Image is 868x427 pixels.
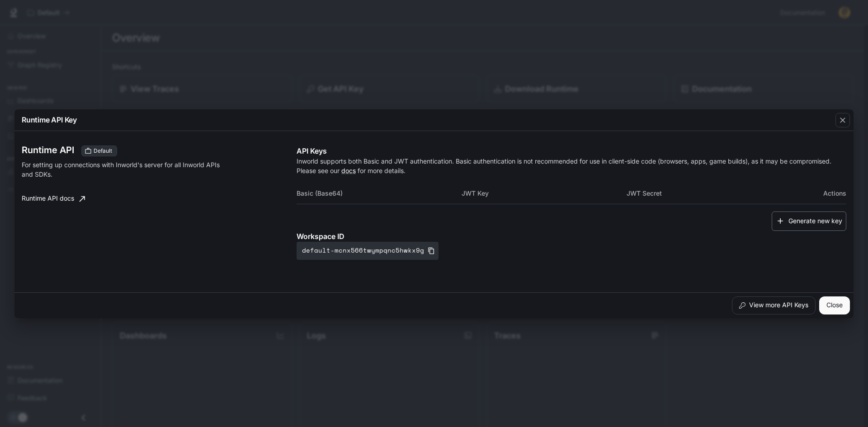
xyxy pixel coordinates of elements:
button: default-mcnx566twympqnc5hwkx9g [297,242,439,260]
a: docs [341,167,356,174]
span: Default [90,147,116,155]
th: Actions [791,183,846,204]
p: Runtime API Key [22,114,77,125]
h3: Runtime API [22,145,74,155]
p: Inworld supports both Basic and JWT authentication. Basic authentication is not recommended for u... [297,156,846,175]
a: Runtime API docs [18,190,89,208]
button: View more API Keys [732,296,816,314]
th: Basic (Base64) [297,183,462,204]
th: JWT Secret [627,183,792,204]
p: Workspace ID [297,231,846,242]
button: Generate new key [772,211,846,231]
p: API Keys [297,145,846,156]
div: These keys will apply to your current workspace only [81,145,117,156]
p: For setting up connections with Inworld's server for all Inworld APIs and SDKs. [22,160,222,179]
button: Close [819,296,850,314]
th: JWT Key [462,183,627,204]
